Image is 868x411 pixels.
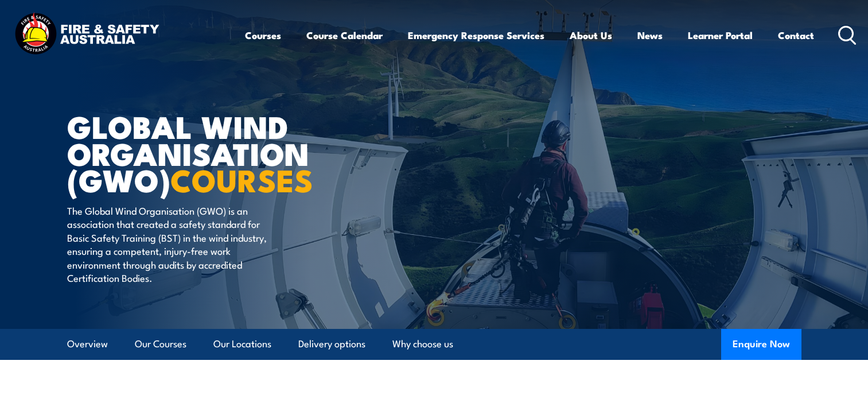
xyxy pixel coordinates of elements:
a: Courses [245,20,281,51]
a: Why choose us [392,329,453,359]
h1: Global Wind Organisation (GWO) [67,113,351,193]
strong: COURSES [170,155,313,203]
a: Delivery options [298,329,365,359]
p: The Global Wind Organisation (GWO) is an association that created a safety standard for Basic Saf... [67,204,277,284]
a: News [637,20,663,51]
a: Our Courses [135,329,186,359]
a: Contact [778,20,814,51]
button: Enquire Now [721,329,801,360]
a: Course Calendar [306,20,383,51]
a: Emergency Response Services [408,20,544,51]
a: Our Locations [213,329,271,359]
a: Overview [67,329,108,359]
a: About Us [570,20,612,51]
a: Learner Portal [688,20,753,51]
